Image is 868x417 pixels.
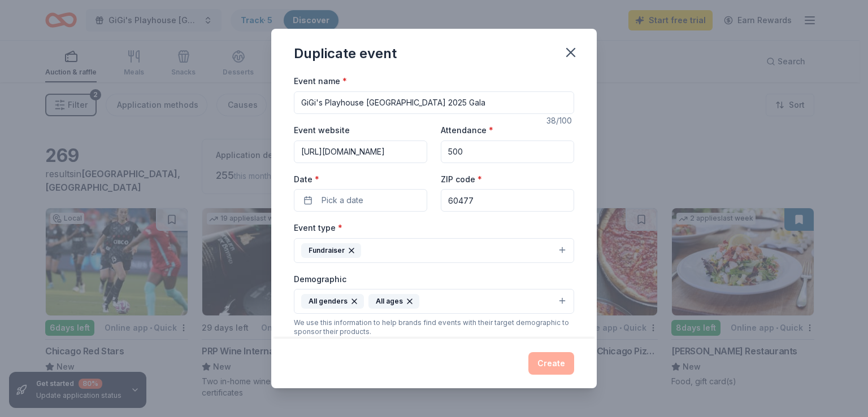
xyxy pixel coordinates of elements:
[294,222,342,234] label: Event type
[322,194,363,207] span: Pick a date
[294,174,427,185] label: Date
[441,189,574,212] input: 12345 (U.S. only)
[301,243,361,258] div: Fundraiser
[294,125,350,136] label: Event website
[546,114,574,128] div: 38 /100
[294,76,347,87] label: Event name
[294,141,427,163] input: https://www...
[294,91,574,114] input: Spring Fundraiser
[294,45,397,63] div: Duplicate event
[294,289,574,314] button: All gendersAll ages
[441,174,482,185] label: ZIP code
[294,189,427,212] button: Pick a date
[294,318,574,336] div: We use this information to help brands find events with their target demographic to sponsor their...
[441,125,493,136] label: Attendance
[294,274,346,285] label: Demographic
[294,238,574,263] button: Fundraiser
[301,294,364,309] div: All genders
[441,141,574,163] input: 20
[368,294,419,309] div: All ages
